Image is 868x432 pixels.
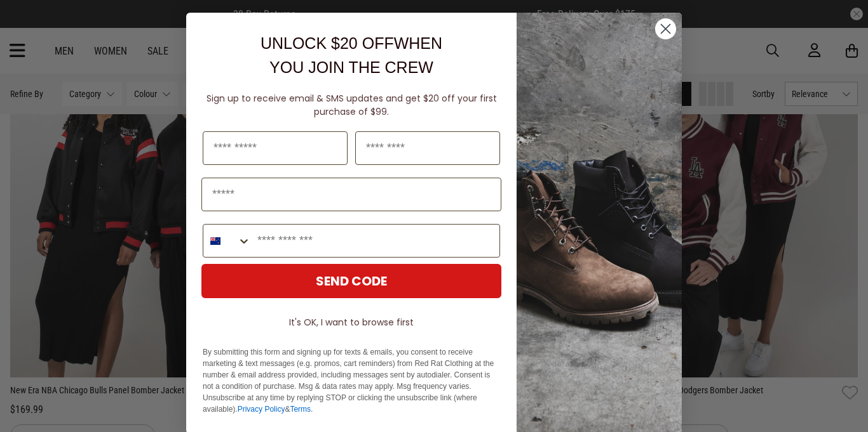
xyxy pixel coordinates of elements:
[394,34,442,52] span: WHEN
[203,131,348,165] input: First Name
[10,5,48,43] button: Open LiveChat chat widget
[238,405,285,414] a: Privacy Policy
[201,178,501,211] input: Email
[261,34,394,52] span: UNLOCK $20 OFF
[654,18,677,40] button: Close dialog
[203,346,500,415] p: By submitting this form and signing up for texts & emails, you consent to receive marketing & tex...
[210,236,220,246] img: New Zealand
[269,58,433,76] span: YOU JOIN THE CREW
[201,311,501,334] button: It's OK, I want to browse first
[203,225,251,257] button: Search Countries
[207,92,497,118] span: Sign up to receive email & SMS updates and get $20 off your first purchase of $99.
[201,264,501,298] button: SEND CODE
[290,405,311,414] a: Terms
